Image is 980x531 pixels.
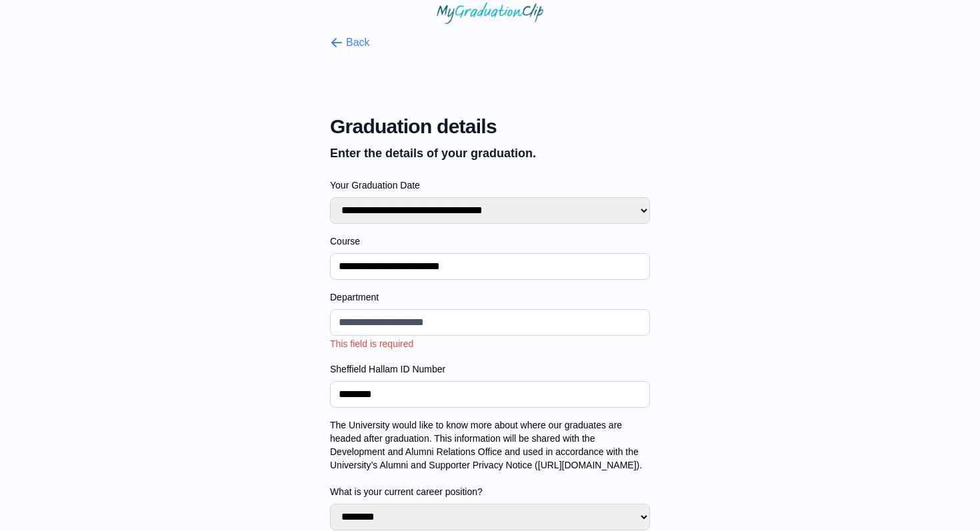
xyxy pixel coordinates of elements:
[330,115,650,139] span: Graduation details
[330,290,650,304] label: Department
[330,179,650,192] label: Your Graduation Date
[330,418,650,498] label: The University would like to know more about where our graduates are headed after graduation. Thi...
[330,144,650,163] p: Enter the details of your graduation.
[330,338,413,349] span: This field is required
[330,235,650,248] label: Course
[330,35,370,51] button: Back
[330,362,650,376] label: Sheffield Hallam ID Number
